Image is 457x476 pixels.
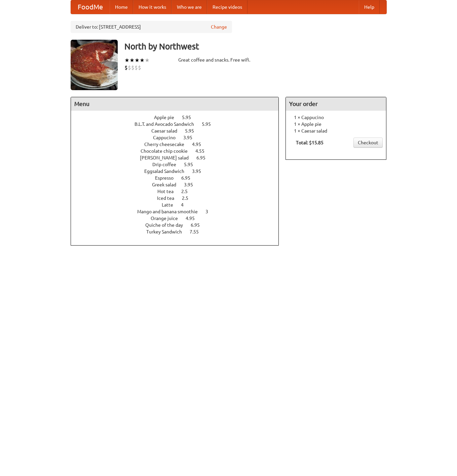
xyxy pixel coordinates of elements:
[141,148,194,154] span: Chocolate chip cookie
[129,57,135,64] li: ★
[202,121,218,127] span: 5.95
[157,189,200,194] a: Hot tea 2.5
[135,121,223,127] a: B.L.T. and Avocado Sandwich 5.95
[152,162,205,167] a: Drip coffee 5.95
[145,57,150,64] li: ★
[144,142,191,147] span: Cherry cheesecake
[153,135,182,140] span: Cappucino
[178,57,279,63] div: Great coffee and snacks. Free wifi.
[289,127,383,134] li: 1 × Caesar salad
[359,0,380,14] a: Help
[286,97,386,111] h4: Your order
[196,155,212,160] span: 6.95
[135,57,140,64] li: ★
[289,114,383,121] li: 1 × Cappucino
[151,216,207,221] a: Orange juice 4.95
[289,121,383,127] li: 1 × Apple pie
[110,0,133,14] a: Home
[155,175,180,181] span: Espresso
[184,162,200,167] span: 5.95
[195,148,211,154] span: 4.55
[192,142,208,147] span: 4.95
[153,135,205,140] a: Cappucino 3.95
[192,169,208,174] span: 3.95
[135,64,138,71] li: $
[184,182,200,187] span: 3.95
[146,229,189,234] span: Turkey Sandwich
[133,0,172,14] a: How it works
[71,0,110,14] a: FoodMe
[185,128,201,134] span: 5.95
[131,64,135,71] li: $
[124,40,387,53] h3: North by Northwest
[151,216,185,221] span: Orange juice
[135,121,201,127] span: B.L.T. and Avocado Sandwich
[151,128,184,134] span: Caesar salad
[183,135,199,140] span: 3.95
[207,0,247,14] a: Recipe videos
[181,189,194,194] span: 2.5
[154,115,181,120] span: Apple pie
[190,229,205,234] span: 7.55
[71,40,118,90] img: angular.jpg
[172,0,207,14] a: Who we are
[211,24,227,30] a: Change
[141,148,217,154] a: Chocolate chip cookie 4.55
[145,222,190,228] span: Quiche of the day
[144,169,214,174] a: Eggsalad Sandwich 3.95
[205,209,215,214] span: 3
[181,202,190,208] span: 4
[140,155,218,160] a: [PERSON_NAME] salad 6.95
[124,57,129,64] li: ★
[186,216,201,221] span: 4.95
[146,229,211,234] a: Turkey Sandwich 7.55
[71,21,232,33] div: Deliver to: [STREET_ADDRESS]
[296,140,323,145] b: Total: $15.85
[140,57,145,64] li: ★
[145,222,212,228] a: Quiche of the day 6.95
[144,142,214,147] a: Cherry cheesecake 4.95
[137,209,221,214] a: Mango and banana smoothie 3
[128,64,131,71] li: $
[191,222,206,228] span: 6.95
[151,128,206,134] a: Caesar salad 5.95
[152,182,183,187] span: Greek salad
[140,155,195,160] span: [PERSON_NAME] salad
[181,175,197,181] span: 6.95
[71,97,279,111] h4: Menu
[154,115,203,120] a: Apple pie 5.95
[155,175,203,181] a: Espresso 6.95
[137,209,204,214] span: Mango and banana smoothie
[162,202,180,208] span: Latte
[144,169,191,174] span: Eggsalad Sandwich
[157,189,180,194] span: Hot tea
[152,162,183,167] span: Drip coffee
[182,195,195,201] span: 2.5
[157,195,201,201] a: Iced tea 2.5
[353,138,383,148] a: Checkout
[152,182,205,187] a: Greek salad 3.95
[138,64,141,71] li: $
[157,195,181,201] span: Iced tea
[124,64,128,71] li: $
[162,202,196,208] a: Latte 4
[182,115,198,120] span: 5.95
